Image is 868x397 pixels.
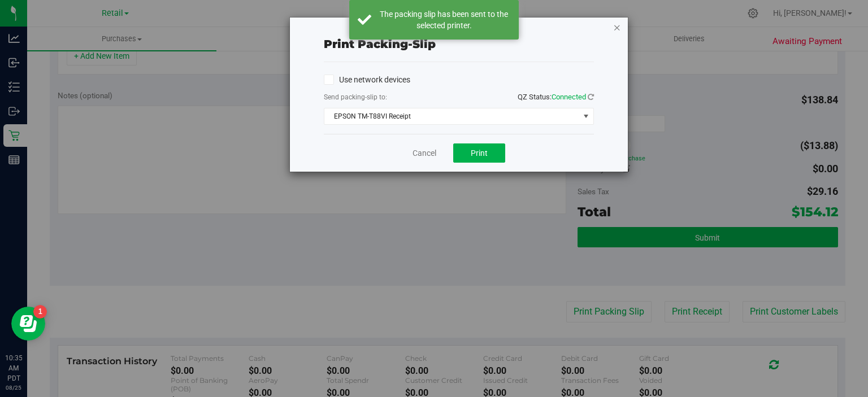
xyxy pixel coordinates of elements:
[324,37,436,51] span: Print packing-slip
[579,108,593,124] span: select
[471,149,488,158] span: Print
[324,74,410,86] label: Use network devices
[324,92,387,102] label: Send packing-slip to:
[377,8,510,31] div: The packing slip has been sent to the selected printer.
[11,307,45,341] iframe: Resource center
[413,147,436,159] a: Cancel
[518,93,594,101] span: QZ Status:
[33,305,47,319] iframe: Resource center unread badge
[453,143,505,163] button: Print
[552,93,586,101] span: Connected
[324,108,579,124] span: EPSON TM-T88VI Receipt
